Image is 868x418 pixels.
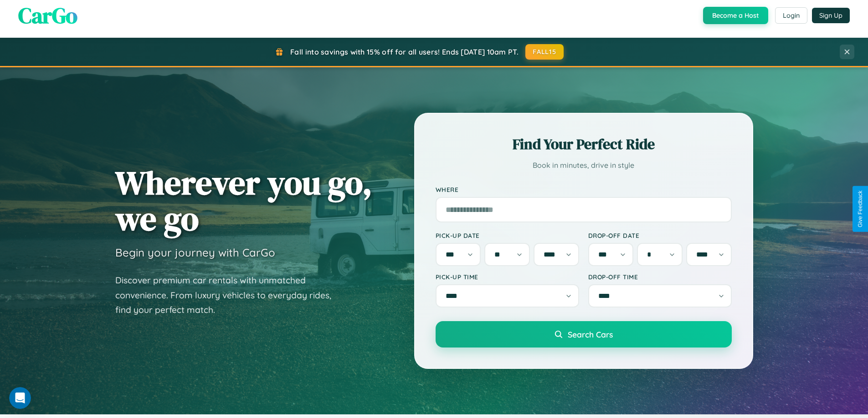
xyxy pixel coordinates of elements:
label: Drop-off Time [588,273,732,281]
span: Fall into savings with 15% off for all users! Ends [DATE] 10am PT. [290,47,519,56]
h3: Begin your journey with CarGo [115,246,275,259]
button: FALL15 [525,44,564,60]
div: Give Feedback [857,191,863,227]
h1: Wherever you go, we go [115,165,372,237]
span: Search Cars [568,329,613,339]
span: CarGo [18,0,77,30]
h2: Find Your Perfect Ride [436,134,732,154]
button: Become a Host [703,7,768,24]
label: Drop-off Date [588,232,732,239]
label: Pick-up Date [436,232,579,239]
button: Search Cars [436,321,732,347]
iframe: Intercom live chat [9,387,31,409]
p: Discover premium car rentals with unmatched convenience. From luxury vehicles to everyday rides, ... [115,273,343,317]
button: Sign Up [812,8,850,23]
label: Where [436,186,732,193]
button: Login [775,7,807,24]
label: Pick-up Time [436,273,579,281]
p: Book in minutes, drive in style [436,159,732,172]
